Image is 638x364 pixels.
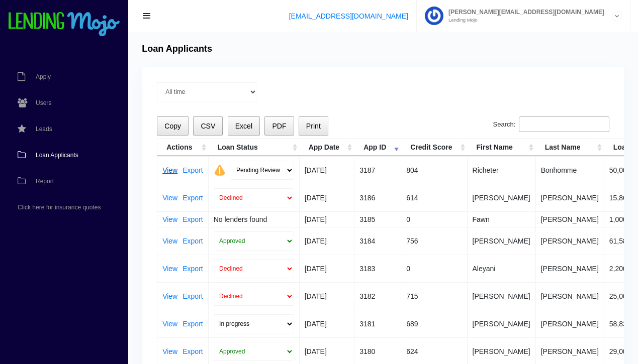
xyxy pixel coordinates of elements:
td: [DATE] [300,227,354,255]
td: 3187 [354,156,401,184]
h4: Loan Applicants [142,44,212,55]
td: No lenders found [209,211,300,227]
span: Apply [36,74,51,80]
td: 3183 [354,255,401,282]
span: Print [306,122,321,130]
label: Search: [493,116,609,133]
th: App Date: activate to sort column ascending [300,139,354,156]
td: 3182 [354,282,401,310]
img: logo-small.png [8,12,121,37]
span: Report [36,178,54,184]
td: [PERSON_NAME] [468,282,536,310]
td: [PERSON_NAME] [536,255,604,282]
a: Export [183,293,203,300]
small: Lending Mojo [443,18,604,23]
button: Print [299,116,328,136]
a: View [162,265,177,272]
td: Bonhomme [536,156,604,184]
a: View [162,320,177,327]
span: Click here for insurance quotes [18,204,101,210]
input: Search: [519,116,609,133]
a: View [162,216,177,223]
img: warning.png [214,164,226,176]
th: Loan Status: activate to sort column ascending [209,139,300,156]
td: 3184 [354,227,401,255]
td: Aleyani [468,255,536,282]
td: 3181 [354,310,401,337]
a: [EMAIL_ADDRESS][DOMAIN_NAME] [289,12,408,20]
button: Excel [228,116,260,136]
td: [PERSON_NAME] [536,310,604,337]
a: Export [183,167,203,174]
span: Copy [164,122,181,130]
td: [DATE] [300,310,354,337]
a: Export [183,216,203,223]
button: PDF [264,116,294,136]
td: 689 [401,310,467,337]
td: [PERSON_NAME] [468,227,536,255]
a: View [162,237,177,245]
a: View [162,293,177,300]
span: CSV [201,122,215,130]
th: Credit Score: activate to sort column ascending [401,139,467,156]
span: [PERSON_NAME][EMAIL_ADDRESS][DOMAIN_NAME] [443,9,604,15]
td: [PERSON_NAME] [536,282,604,310]
td: [DATE] [300,211,354,227]
td: [PERSON_NAME] [468,184,536,211]
span: Leads [36,126,52,132]
button: CSV [193,116,223,136]
td: 3185 [354,211,401,227]
a: Export [183,265,203,272]
a: View [162,348,177,355]
td: [DATE] [300,184,354,211]
td: 715 [401,282,467,310]
td: Richeter [468,156,536,184]
img: Profile image [425,7,443,25]
th: Actions: activate to sort column ascending [157,139,209,156]
td: [DATE] [300,156,354,184]
td: [PERSON_NAME] [536,184,604,211]
td: [DATE] [300,255,354,282]
td: 0 [401,211,467,227]
a: Export [183,237,203,245]
td: Fawn [468,211,536,227]
span: Loan Applicants [36,152,78,158]
td: [DATE] [300,282,354,310]
a: View [162,167,177,174]
a: Export [183,194,203,201]
td: [PERSON_NAME] [468,310,536,337]
td: 756 [401,227,467,255]
th: Last Name: activate to sort column ascending [536,139,604,156]
span: PDF [272,122,286,130]
a: View [162,194,177,201]
td: 0 [401,255,467,282]
th: App ID: activate to sort column ascending [354,139,401,156]
td: 804 [401,156,467,184]
td: 614 [401,184,467,211]
span: Users [36,100,51,106]
button: Copy [157,116,189,136]
a: Export [183,320,203,327]
td: [PERSON_NAME] [536,211,604,227]
span: Excel [235,122,252,130]
th: First Name: activate to sort column ascending [468,139,536,156]
td: 3186 [354,184,401,211]
td: [PERSON_NAME] [536,227,604,255]
a: Export [183,348,203,355]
